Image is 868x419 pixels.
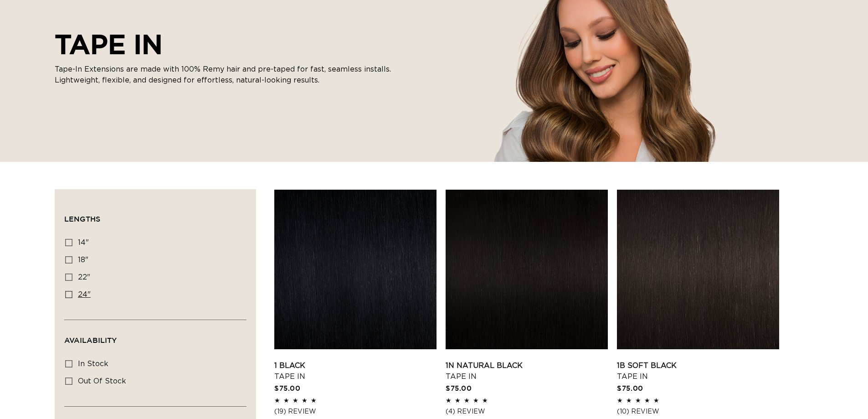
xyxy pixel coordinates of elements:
span: Availability [64,336,117,344]
span: 14" [78,239,89,246]
h2: TAPE IN [55,28,401,60]
a: 1N Natural Black Tape In [446,360,608,382]
p: Tape-In Extensions are made with 100% Remy hair and pre-taped for fast, seamless installs. Lightw... [55,64,401,86]
span: Lengths [64,215,100,223]
span: 24" [78,291,91,298]
a: 1B Soft Black Tape In [617,360,779,382]
summary: Lengths (0 selected) [64,199,247,232]
span: 22" [78,274,90,281]
a: 1 Black Tape In [274,360,437,382]
span: Out of stock [78,378,126,385]
span: 18" [78,256,88,264]
summary: Availability (0 selected) [64,320,247,353]
span: In stock [78,360,108,367]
